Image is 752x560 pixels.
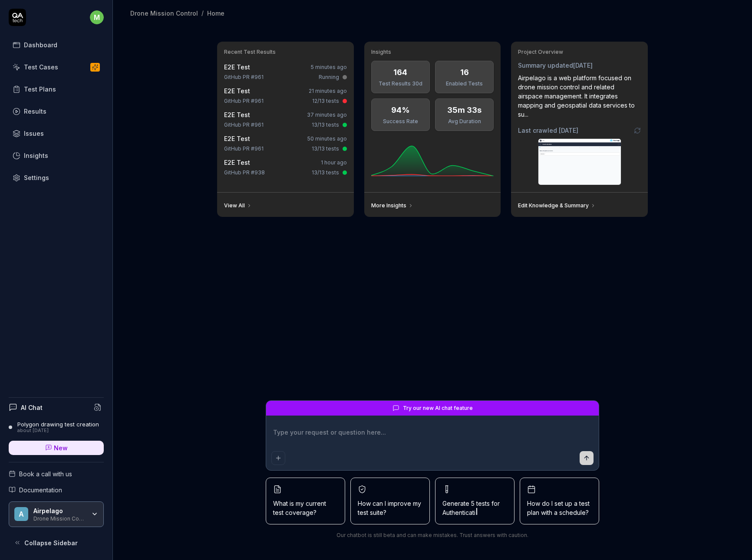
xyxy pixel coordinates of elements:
div: Dashboard [24,40,57,49]
a: Dashboard [9,36,104,53]
div: Airpelago [33,507,86,515]
a: Test Cases [9,59,104,75]
a: Settings [9,169,104,186]
div: GitHub PR #961 [224,73,264,81]
span: How do I set up a test plan with a schedule? [527,499,592,517]
a: E2E Test [224,159,250,166]
div: 13/13 tests [312,145,339,153]
div: Test Results 30d [377,80,424,88]
div: / [201,9,204,17]
a: Book a call with us [9,469,104,478]
div: 16 [460,66,469,78]
h3: Project Overview [518,49,641,56]
div: Issues [24,129,44,138]
span: What is my current test coverage? [273,499,338,517]
a: Insights [9,147,104,164]
button: How do I set up a test plan with a schedule? [520,478,599,524]
div: Results [24,107,46,116]
div: Test Plans [24,85,56,94]
div: GitHub PR #961 [224,121,264,129]
time: 5 minutes ago [311,64,347,70]
div: Test Cases [24,62,58,72]
button: What is my current test coverage? [266,478,345,524]
span: m [90,10,104,24]
span: Book a call with us [19,469,72,478]
img: Screenshot [538,139,621,185]
span: How can I improve my test suite? [358,499,422,517]
div: Polygon drawing test creation [17,421,99,428]
time: [DATE] [559,127,578,134]
div: Airpelago is a web platform focused on drone mission control and related airspace management. It ... [518,73,641,119]
button: How can I improve my test suite? [350,478,430,524]
div: Home [207,9,224,17]
a: E2E Test21 minutes agoGitHub PR #96112/13 tests [222,85,349,107]
h3: Recent Test Results [224,49,347,56]
span: A [14,507,28,521]
span: New [54,443,68,452]
a: Test Plans [9,81,104,98]
span: Try our new AI chat feature [403,404,473,412]
a: E2E Test1 hour agoGitHub PR #93813/13 tests [222,156,349,178]
div: 94% [391,104,410,116]
a: Polygon drawing test creationabout [DATE] [9,421,104,434]
a: E2E Test37 minutes agoGitHub PR #96113/13 tests [222,108,349,131]
div: Avg Duration [441,118,488,125]
span: Documentation [19,485,62,495]
button: m [90,9,104,26]
span: Generate 5 tests for [442,499,507,517]
button: Collapse Sidebar [9,534,104,551]
div: 13/13 tests [312,121,339,129]
h4: AI Chat [21,403,43,412]
div: Drone Mission Control [33,514,86,521]
a: Documentation [9,485,104,495]
time: [DATE] [573,62,593,69]
button: Generate 5 tests forAuthenticati [435,478,515,524]
a: Go to crawling settings [634,127,641,134]
button: Add attachment [271,451,285,465]
a: View All [224,202,252,209]
div: 164 [393,66,407,78]
a: E2E Test [224,111,250,118]
a: New [9,441,104,455]
div: Our chatbot is still beta and can make mistakes. Trust answers with caution. [266,531,599,539]
span: Collapse Sidebar [24,538,78,547]
div: Enabled Tests [441,80,488,88]
div: GitHub PR #938 [224,169,265,177]
div: Insights [24,151,48,160]
div: GitHub PR #961 [224,145,264,153]
div: about [DATE] [17,428,99,434]
div: Drone Mission Control [130,9,198,17]
div: Settings [24,173,49,182]
span: Authenticati [442,509,475,516]
a: Edit Knowledge & Summary [518,202,596,209]
h3: Insights [371,49,494,56]
a: E2E Test5 minutes agoGitHub PR #961Running [222,61,349,83]
button: AAirpelagoDrone Mission Control [9,501,104,527]
div: 12/13 tests [312,97,339,105]
a: More Insights [371,202,413,209]
a: Results [9,103,104,120]
a: E2E Test [224,135,250,142]
div: Running [319,73,339,81]
span: Last crawled [518,126,578,135]
div: 35m 33s [447,104,482,116]
div: GitHub PR #961 [224,97,264,105]
time: 37 minutes ago [307,111,347,118]
time: 50 minutes ago [307,135,347,142]
a: E2E Test [224,63,250,71]
div: Success Rate [377,118,424,125]
a: Issues [9,125,104,142]
div: 13/13 tests [312,169,339,177]
time: 1 hour ago [321,159,347,166]
time: 21 minutes ago [309,88,347,94]
a: E2E Test [224,87,250,95]
a: E2E Test50 minutes agoGitHub PR #96113/13 tests [222,132,349,154]
span: Summary updated [518,62,573,69]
